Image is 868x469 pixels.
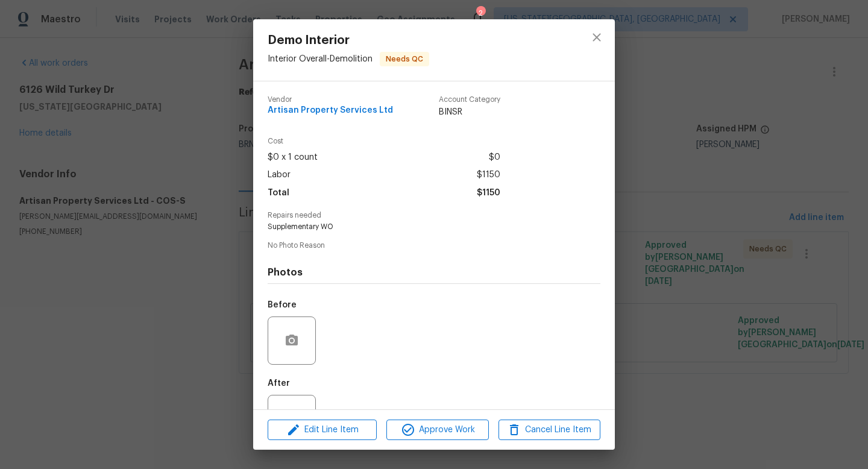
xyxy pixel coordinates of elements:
div: 2 [476,7,485,19]
button: Edit Line Item [268,420,377,441]
span: Edit Line Item [271,423,373,438]
button: close [582,23,611,52]
span: BINSR [439,106,500,118]
button: Approve Work [386,420,488,441]
span: Cost [268,137,500,145]
button: Cancel Line Item [498,420,600,441]
span: $0 [489,149,500,166]
span: Cancel Line Item [502,423,597,438]
span: Vendor [268,96,393,104]
span: $1150 [477,166,500,184]
span: Labor [268,166,291,184]
span: Needs QC [381,53,428,65]
h5: Before [268,301,297,309]
h4: Photos [268,266,600,279]
span: Repairs needed [268,212,600,219]
span: Interior Overall - Demolition [268,55,373,63]
span: $1150 [477,184,500,202]
span: Supplementary WO [268,222,567,232]
span: Demo Interior [268,34,429,47]
span: Total [268,184,289,202]
span: $0 x 1 count [268,149,318,166]
span: Account Category [439,96,500,104]
span: No Photo Reason [268,242,600,250]
span: Artisan Property Services Ltd [268,106,393,115]
span: Approve Work [390,423,485,438]
h5: After [268,379,290,388]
